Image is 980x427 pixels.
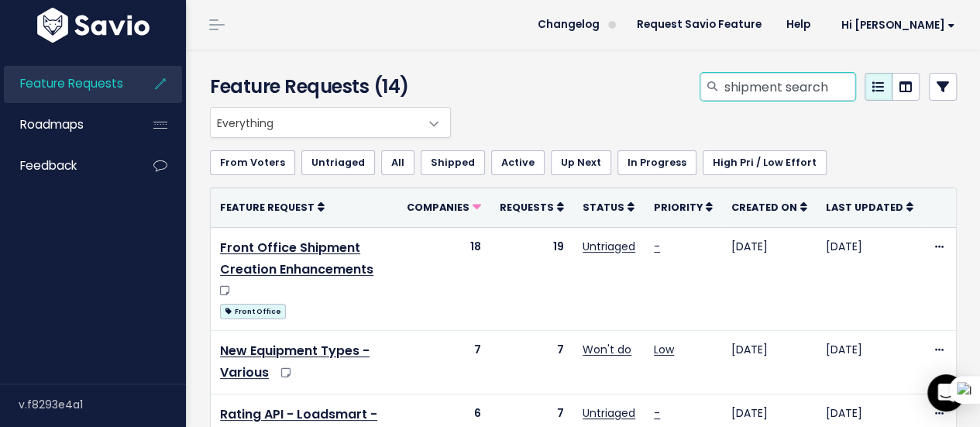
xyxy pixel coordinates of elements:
[654,342,674,357] a: Low
[220,304,286,319] span: Front Office
[500,199,564,215] a: Requests
[301,150,375,175] a: Untriaged
[19,384,186,425] div: v.f8293e4a1
[211,108,419,137] span: Everything
[703,150,827,175] a: High Pri / Low Effort
[583,405,635,421] a: Untriaged
[407,199,481,215] a: Companies
[722,227,817,330] td: [DATE]
[927,374,965,412] div: Open Intercom Messenger
[491,150,545,175] a: Active
[583,199,634,215] a: Status
[490,227,573,330] td: 19
[210,150,957,175] ul: Filter feature requests
[654,201,703,214] span: Priority
[421,150,485,175] a: Shipped
[220,342,370,382] a: New Equipment Types - Various
[583,201,624,214] span: Status
[210,73,444,101] h4: Feature Requests (14)
[583,342,631,357] a: Won't do
[490,330,573,394] td: 7
[723,73,855,101] input: Search features...
[617,150,696,175] a: In Progress
[826,199,913,215] a: Last Updated
[397,330,490,394] td: 7
[731,199,807,215] a: Created On
[500,201,554,214] span: Requests
[654,239,660,254] a: -
[220,199,325,215] a: Feature Request
[823,13,968,37] a: Hi [PERSON_NAME]
[722,330,817,394] td: [DATE]
[817,227,923,330] td: [DATE]
[220,239,373,279] a: Front Office Shipment Creation Enhancements
[20,75,123,91] span: Feature Requests
[20,116,84,133] span: Roadmaps
[551,150,611,175] a: Up Next
[407,201,469,214] span: Companies
[624,13,774,36] a: Request Savio Feature
[210,150,295,175] a: From Voters
[583,239,635,254] a: Untriaged
[774,13,823,36] a: Help
[397,227,490,330] td: 18
[731,201,797,214] span: Created On
[20,157,77,174] span: Feedback
[4,107,129,143] a: Roadmaps
[817,330,923,394] td: [DATE]
[841,19,955,31] span: Hi [PERSON_NAME]
[33,8,153,43] img: logo-white.9d6f32f41409.svg
[538,19,600,30] span: Changelog
[4,148,129,184] a: Feedback
[4,66,129,102] a: Feature Requests
[220,201,315,214] span: Feature Request
[220,301,286,320] a: Front Office
[654,199,713,215] a: Priority
[210,107,451,138] span: Everything
[654,405,660,421] a: -
[826,201,903,214] span: Last Updated
[381,150,414,175] a: All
